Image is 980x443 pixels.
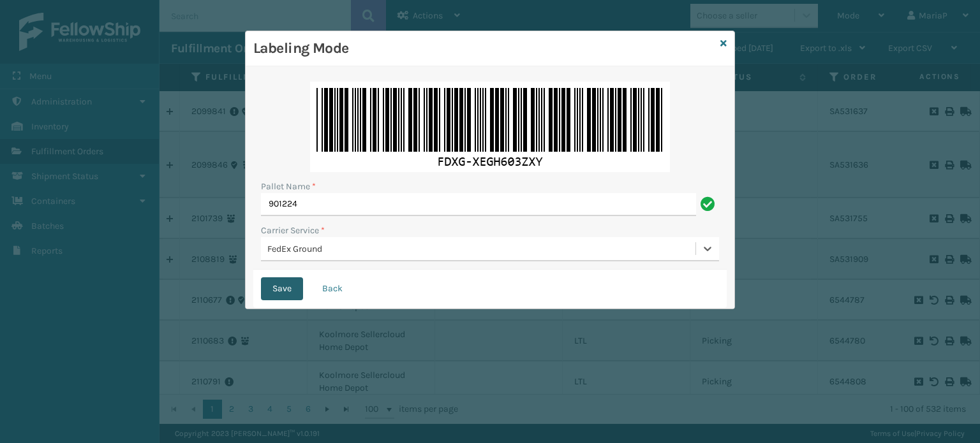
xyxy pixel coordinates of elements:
label: Pallet Name [261,180,316,193]
h3: Labeling Mode [253,39,715,58]
div: FedEx Ground [267,242,697,256]
button: Back [311,277,354,300]
button: Save [261,277,303,300]
img: +TD2gIAAAABklEQVQDABf5K2oarjk4AAAAAElFTkSuQmCC [310,82,670,172]
label: Carrier Service [261,224,325,237]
